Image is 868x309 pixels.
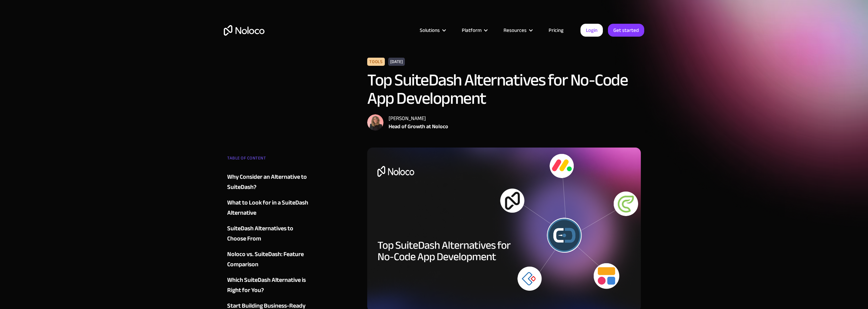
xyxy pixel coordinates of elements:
div: Resources [504,26,527,35]
div: Platform [462,26,481,35]
a: Pricing [540,26,572,35]
h1: Top SuiteDash Alternatives for No-Code App Development [367,71,641,108]
div: Platform [453,26,495,35]
a: Why Consider an Alternative to SuiteDash? [227,172,309,192]
div: Solutions [411,26,453,35]
a: Get started [608,24,644,37]
div: Head of Growth at Noloco [389,122,448,131]
a: Login [580,24,603,37]
a: Noloco vs. SuiteDash: Feature Comparison [227,249,309,270]
a: Which SuiteDash Alternative is Right for You? [227,275,309,295]
a: What to Look for in a SuiteDash Alternative [227,198,309,218]
div: TABLE OF CONTENT [227,153,309,167]
div: Resources [495,26,540,35]
div: Solutions [420,26,440,35]
a: home [224,25,264,36]
div: [PERSON_NAME] [389,114,448,122]
a: SuiteDash Alternatives to Choose From [227,224,309,244]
